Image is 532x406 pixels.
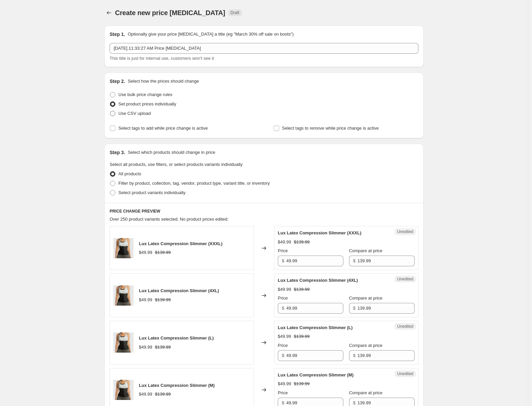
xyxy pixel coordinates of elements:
[349,390,383,395] span: Compare at price
[349,296,383,301] span: Compare at price
[349,248,383,253] span: Compare at price
[278,286,291,293] div: $49.99
[110,31,125,38] h2: Step 1.
[113,332,134,353] img: Waist-Trainer-11_80x.jpg
[128,31,294,38] p: Optionally give your price [MEDICAL_DATA] a title (eg "March 30% off sale on boots")
[282,353,284,358] span: $
[278,380,291,387] div: $49.99
[278,325,353,330] span: Lux Latex Compression Slimmer (L)
[282,400,284,405] span: $
[282,126,379,131] span: Select tags to remove while price change is active
[128,78,199,85] p: Select how the prices should change
[353,258,355,263] span: $
[113,285,134,306] img: Waist-Trainer-11_80x.jpg
[397,371,413,376] span: Unedited
[139,335,214,341] span: Lux Latex Compression Slimmer (L)
[139,241,223,246] span: Lux Latex Compression Slimmer (XXXL)
[294,380,310,387] strike: $139.99
[113,238,134,258] img: Waist-Trainer-11_80x.jpg
[155,297,171,303] strike: $139.99
[353,353,355,358] span: $
[110,149,125,156] h2: Step 3.
[278,333,291,340] div: $49.99
[397,276,413,282] span: Unedited
[294,333,310,340] strike: $139.99
[118,171,141,176] span: All products
[118,111,151,116] span: Use CSV upload
[118,126,208,131] span: Select tags to add while price change is active
[294,239,310,245] strike: $139.99
[155,249,171,256] strike: $139.99
[110,56,214,61] span: This title is just for internal use, customers won't see it
[110,78,125,85] h2: Step 2.
[139,288,219,293] span: Lux Latex Compression Slimmer (4XL)
[278,239,291,245] div: $49.99
[231,10,239,15] span: Draft
[278,296,288,301] span: Price
[353,306,355,311] span: $
[397,324,413,329] span: Unedited
[128,149,215,156] p: Select which products should change in price
[118,190,185,195] span: Select product variants individually
[278,248,288,253] span: Price
[353,400,355,405] span: $
[139,344,152,351] div: $49.99
[110,162,242,167] span: Select all products, use filters, or select products variants individually
[278,278,358,283] span: Lux Latex Compression Slimmer (4XL)
[118,92,172,97] span: Use bulk price change rules
[155,391,171,398] strike: $139.99
[278,390,288,395] span: Price
[104,8,114,17] button: Price change jobs
[110,209,418,214] h6: PRICE CHANGE PREVIEW
[278,372,353,377] span: Lux Latex Compression Slimmer (M)
[115,9,225,16] span: Create new price [MEDICAL_DATA]
[278,343,288,348] span: Price
[110,217,228,222] span: Over 250 product variants selected. No product prices edited:
[118,181,270,186] span: Filter by product, collection, tag, vendor, product type, variant title, or inventory
[113,380,134,400] img: Waist-Trainer-11_80x.jpg
[139,383,215,388] span: Lux Latex Compression Slimmer (M)
[139,249,152,256] div: $49.99
[118,101,176,106] span: Set product prices individually
[278,230,362,235] span: Lux Latex Compression Slimmer (XXXL)
[294,286,310,293] strike: $139.99
[110,43,418,54] input: 30% off holiday sale
[282,306,284,311] span: $
[349,343,383,348] span: Compare at price
[397,229,413,234] span: Unedited
[139,391,152,398] div: $49.99
[282,258,284,263] span: $
[139,297,152,303] div: $49.99
[155,344,171,351] strike: $139.99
